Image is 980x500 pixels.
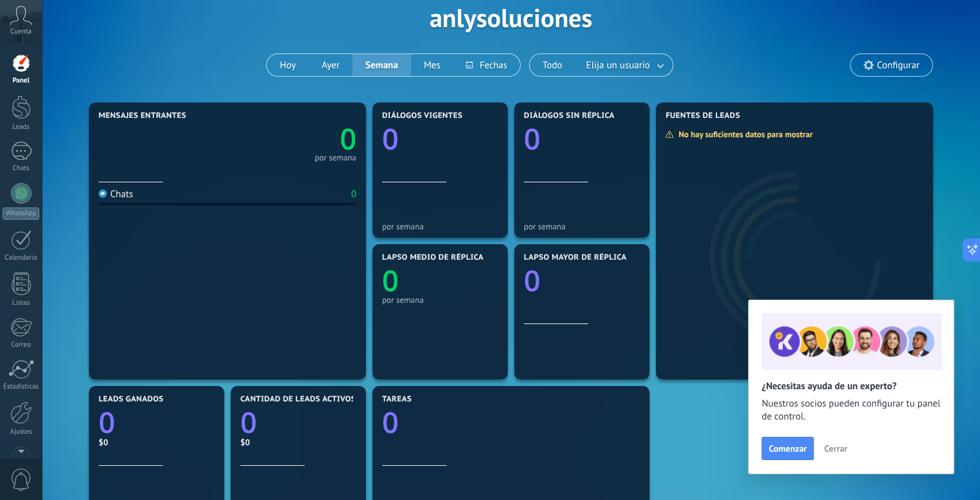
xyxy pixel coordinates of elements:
a: 0 [99,403,215,442]
span: Comenzar [769,444,807,453]
button: Fechas [453,54,519,76]
div: Leads [3,123,40,131]
button: Mes [411,54,454,76]
text: 0 [524,261,541,300]
span: Leads ganados [99,395,164,404]
span: Lapso medio de réplica [382,253,484,262]
div: por semana [382,295,498,305]
span: Elija un usuario [584,57,653,74]
div: por semana [382,222,498,231]
button: Semana [352,54,411,76]
div: Correo [3,341,40,349]
button: Cerrar [818,439,853,458]
div: Listas [3,299,40,307]
span: Mensajes entrantes [99,111,186,120]
div: Calendario [3,254,40,262]
span: Nuestros socios pueden configurar tu panel de control. [762,398,941,423]
span: Lapso mayor de réplica [524,253,626,262]
div: Chats [99,188,133,200]
div: Chats [3,164,40,173]
img: Chats [99,189,107,198]
div: WhatsApp [3,207,39,220]
button: Hoy [267,54,309,76]
div: No hay suficientes datos para mostrar [665,129,821,140]
span: Configurar [877,60,919,71]
a: 0 [240,403,356,442]
button: Comenzar [762,437,814,460]
span: Fuentes de leads [666,111,740,120]
div: 0 [351,188,356,200]
div: Panel [3,77,40,85]
button: Todo [530,54,575,76]
div: Ajustes [3,428,40,436]
div: $0 [99,437,215,448]
div: Estadísticas [3,383,40,391]
a: 0 [227,119,356,159]
div: por semana [314,155,356,161]
h2: ¿Necesitas ayuda de un experto? [762,380,941,392]
text: 0 [382,119,399,159]
a: 0 [382,403,640,442]
button: Elija un usuario [575,54,673,76]
button: Ayer [309,54,352,76]
div: $0 [240,437,356,448]
span: Cuenta [10,28,32,36]
text: 0 [382,403,399,442]
text: 0 [340,119,356,159]
text: 0 [382,261,399,300]
span: Diálogos vigentes [382,111,463,120]
span: Cerrar [824,444,847,453]
span: Diálogos sin réplica [524,111,615,120]
div: por semana [524,222,640,231]
span: Tareas [382,395,412,404]
text: 0 [524,119,541,159]
text: 0 [240,403,257,442]
span: Cantidad de leads activos [240,395,356,404]
text: 0 [99,403,115,442]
